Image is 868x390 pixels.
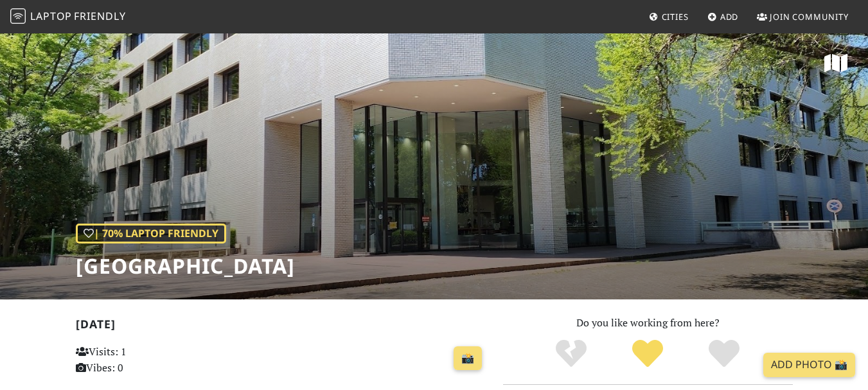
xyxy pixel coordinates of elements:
span: Laptop [30,9,72,23]
div: Definitely! [686,338,762,370]
a: Cities [644,5,694,28]
a: Join Community [752,5,854,28]
a: 📸 [454,346,482,371]
div: Yes [610,338,686,370]
h1: [GEOGRAPHIC_DATA] [76,254,295,278]
a: LaptopFriendly LaptopFriendly [10,6,126,28]
span: Join Community [770,11,849,22]
span: Friendly [74,9,125,23]
a: Add Photo 📸 [763,353,855,377]
div: No [533,338,610,370]
a: Add [702,5,744,28]
h2: [DATE] [76,317,488,336]
p: Do you like working from here? [503,315,793,332]
span: Cities [662,11,689,22]
div: | 70% Laptop Friendly [76,224,226,244]
p: Visits: 1 Vibes: 0 [76,344,203,377]
span: Add [720,11,739,22]
img: LaptopFriendly [10,8,26,24]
